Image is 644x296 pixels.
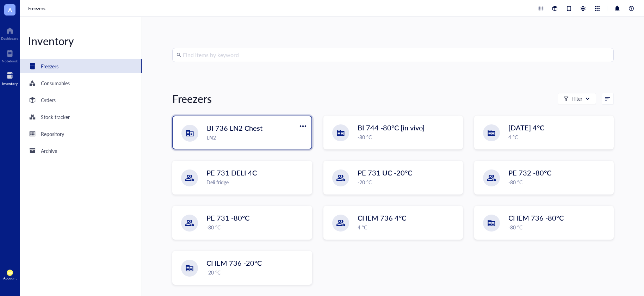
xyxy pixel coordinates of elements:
div: Freezers [41,62,58,70]
div: LN2 [207,134,307,141]
div: -80 °C [508,178,609,186]
div: 4 °C [358,223,458,231]
div: Dashboard [1,36,19,41]
span: [DATE] 4°C [508,123,544,132]
span: CHEM 736 -20°C [206,258,262,268]
a: Stock tracker [20,110,142,124]
div: -20 °C [206,269,307,276]
div: Filter [571,95,582,103]
div: Notebook [2,59,18,63]
a: Orders [20,93,142,107]
div: Consumables [41,79,70,87]
div: Inventory [20,34,142,48]
div: Stock tracker [41,113,70,121]
span: PE 731 DELI 4C [206,168,257,178]
a: Freezers [28,5,47,12]
span: CHEM 736 -80°C [508,213,564,223]
a: Archive [20,144,142,158]
span: PE 732 -80°C [508,168,551,178]
a: Inventory [2,70,18,86]
div: Account [3,276,17,280]
span: PE 731 UC -20°C [358,168,412,178]
span: PE 731 -80°C [206,213,249,223]
a: Dashboard [1,25,19,41]
div: Archive [41,147,57,155]
div: -20 °C [358,178,458,186]
div: Inventory [2,81,18,86]
a: Freezers [20,59,142,73]
span: BI 736 LN2 Chest [207,123,262,133]
div: -80 °C [508,223,609,231]
a: Consumables [20,76,142,90]
div: -80 °C [206,223,307,231]
span: CHEM 736 4°C [358,213,406,223]
div: Freezers [172,92,212,106]
div: -80 °C [358,133,458,141]
span: AR [8,271,12,274]
div: Repository [41,130,64,138]
a: Repository [20,127,142,141]
div: Orders [41,96,56,104]
div: Deli fridge [206,178,307,186]
div: 4 °C [508,133,609,141]
a: Notebook [2,48,18,63]
span: BI 744 -80°C [in vivo] [358,123,425,132]
span: A [8,5,12,14]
